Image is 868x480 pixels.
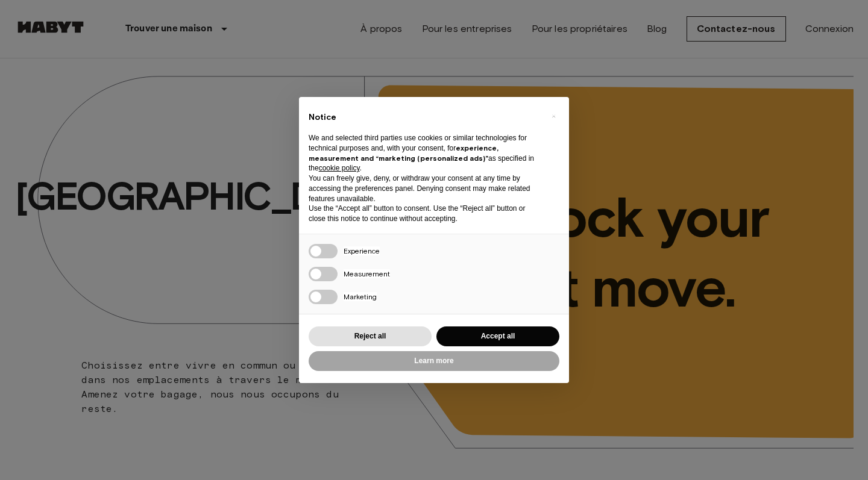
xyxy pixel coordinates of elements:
span: Experience [344,246,380,255]
p: We and selected third parties use cookies or similar technologies for technical purposes and, wit... [309,133,540,173]
span: Marketing [344,292,377,301]
button: Learn more [309,351,559,371]
span: × [552,109,556,123]
p: You can freely give, deny, or withdraw your consent at any time by accessing the preferences pane... [309,173,540,204]
button: Reject all [309,326,432,346]
button: Close this notice [544,107,563,126]
h2: Notice [309,111,540,123]
button: Accept all [436,326,559,346]
strong: experience, measurement and “marketing (personalized ads)” [309,143,498,163]
p: Use the “Accept all” button to consent. Use the “Reject all” button or close this notice to conti... [309,204,540,224]
a: cookie policy [319,164,360,172]
span: Measurement [344,269,390,278]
